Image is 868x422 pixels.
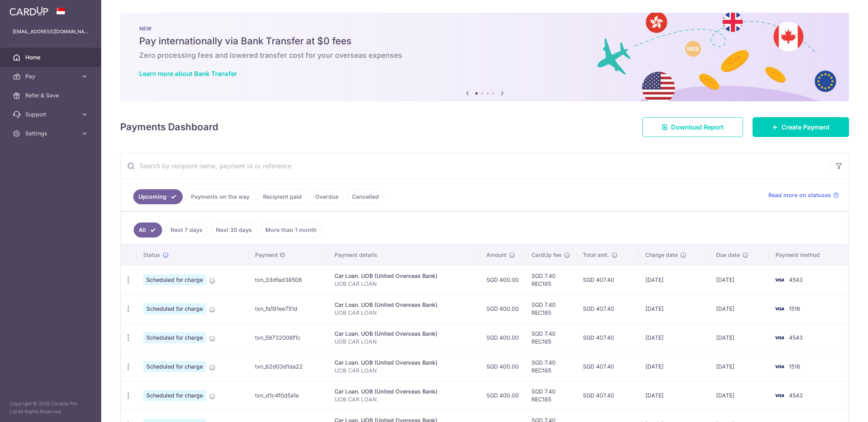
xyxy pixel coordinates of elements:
[260,222,322,238] a: More than 1 month
[335,301,474,309] div: Car Loan. UOB (United Overseas Bank)
[710,381,769,410] td: [DATE]
[335,338,474,346] p: UOB CAR LOAN
[639,381,710,410] td: [DATE]
[347,189,384,204] a: Cancelled
[639,323,710,352] td: [DATE]
[639,265,710,294] td: [DATE]
[335,280,474,288] p: UOB CAR LOAN
[768,191,831,199] span: Read more on statuses
[525,352,577,381] td: SGD 7.40 REC185
[211,222,257,238] a: Next 30 days
[531,251,562,259] span: CardUp fee
[335,395,474,403] p: UOB CAR LOAN
[525,381,577,410] td: SGD 7.40 REC185
[577,352,639,381] td: SGD 407.40
[249,294,328,323] td: txn_fa191ee751d
[480,381,525,410] td: SGD 400.00
[139,70,237,78] a: Learn more about Bank Transfer
[772,304,787,314] img: Bank Card
[769,245,848,265] th: Payment method
[134,222,162,238] a: All
[328,245,480,265] th: Payment details
[249,352,328,381] td: txn_62d03d1da22
[671,122,724,132] span: Download Report
[25,129,78,137] span: Settings
[13,28,89,36] p: [EMAIL_ADDRESS][DOMAIN_NAME]
[143,332,206,343] span: Scheduled for charge
[143,251,160,259] span: Status
[772,275,787,285] img: Bank Card
[143,361,206,372] span: Scheduled for charge
[165,222,208,238] a: Next 7 days
[25,91,78,99] span: Refer & Save
[249,323,328,352] td: txn_59732006f1c
[817,398,860,418] iframe: Opens a widget where you can find more information
[789,276,803,283] span: 4543
[772,362,787,371] img: Bank Card
[772,391,787,400] img: Bank Card
[642,117,743,137] a: Download Report
[133,189,183,204] a: Upcoming
[480,352,525,381] td: SGD 400.00
[577,265,639,294] td: SGD 407.40
[9,6,48,16] img: CardUp
[335,272,474,280] div: Car Loan. UOB (United Overseas Bank)
[143,274,206,285] span: Scheduled for charge
[639,294,710,323] td: [DATE]
[335,359,474,367] div: Car Loan. UOB (United Overseas Bank)
[335,330,474,338] div: Car Loan. UOB (United Overseas Bank)
[789,305,800,312] span: 1516
[121,153,830,179] input: Search by recipient name, payment id or reference
[186,189,255,204] a: Payments on the way
[335,367,474,374] p: UOB CAR LOAN
[710,294,769,323] td: [DATE]
[139,51,830,60] h6: Zero processing fees and lowered transfer cost for your overseas expenses
[249,381,328,410] td: txn_d1c4f0d5a1e
[139,25,830,32] p: NEW
[525,265,577,294] td: SGD 7.40 REC185
[772,333,787,342] img: Bank Card
[335,309,474,317] p: UOB CAR LOAN
[480,265,525,294] td: SGD 400.00
[577,294,639,323] td: SGD 407.40
[258,189,307,204] a: Recipient paid
[249,265,328,294] td: txn_33dfad38506
[710,265,769,294] td: [DATE]
[577,381,639,410] td: SGD 407.40
[789,334,803,341] span: 4543
[143,390,206,401] span: Scheduled for charge
[710,323,769,352] td: [DATE]
[789,363,800,370] span: 1516
[583,251,609,259] span: Total amt.
[25,72,78,80] span: Pay
[789,392,803,399] span: 4543
[310,189,344,204] a: Overdue
[139,35,830,48] h5: Pay internationally via Bank Transfer at $0 fees
[25,53,78,61] span: Home
[753,117,849,137] a: Create Payment
[480,323,525,352] td: SGD 400.00
[120,13,849,101] img: Bank transfer banner
[639,352,710,381] td: [DATE]
[486,251,507,259] span: Amount
[525,294,577,323] td: SGD 7.40 REC185
[577,323,639,352] td: SGD 407.40
[716,251,740,259] span: Due date
[120,120,218,134] h4: Payments Dashboard
[645,251,678,259] span: Charge date
[710,352,769,381] td: [DATE]
[143,303,206,314] span: Scheduled for charge
[480,294,525,323] td: SGD 400.00
[249,245,328,265] th: Payment ID
[768,191,839,199] a: Read more on statuses
[781,122,830,132] span: Create Payment
[335,388,474,395] div: Car Loan. UOB (United Overseas Bank)
[25,110,78,118] span: Support
[525,323,577,352] td: SGD 7.40 REC185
